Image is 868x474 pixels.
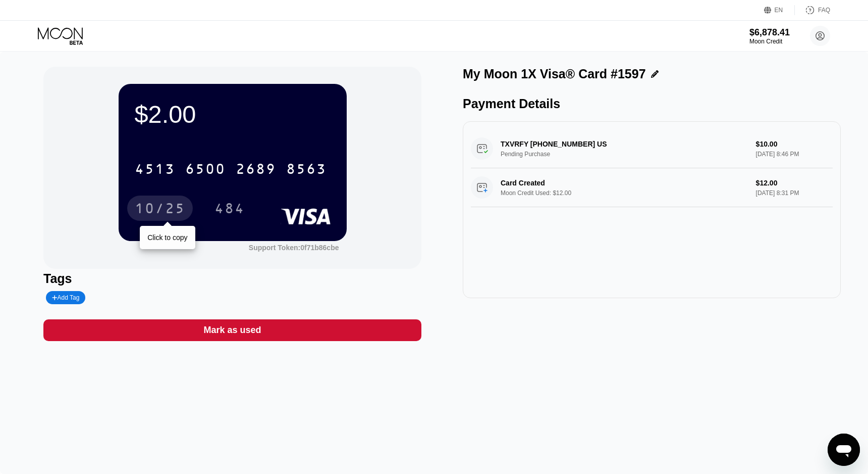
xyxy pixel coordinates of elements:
div: 2689 [236,162,276,178]
div: Add Tag [52,294,79,301]
div: 4513 [135,162,175,178]
div: $2.00 [135,100,331,128]
div: 484 [214,202,245,218]
div: 8563 [286,162,327,178]
div: Moon Credit [749,38,790,45]
div: $6,878.41Moon Credit [749,27,790,45]
div: Payment Details [463,97,841,111]
iframe: Button to launch messaging window [828,434,860,466]
div: EN [775,7,783,14]
div: 10/25 [127,196,193,221]
div: 4513650026898563 [129,156,333,181]
div: 10/25 [135,202,185,218]
div: Mark as used [43,319,421,341]
div: My Moon 1X Visa® Card #1597 [463,67,646,81]
div: Tags [43,271,421,286]
div: Support Token: 0f71b86cbe [249,244,339,252]
div: $6,878.41 [749,27,790,38]
div: Add Tag [46,291,85,304]
div: FAQ [818,7,830,14]
div: FAQ [795,5,830,15]
div: Click to copy [147,233,187,242]
div: Mark as used [203,324,261,336]
div: EN [764,5,795,15]
div: 6500 [185,162,226,178]
div: Support Token:0f71b86cbe [249,244,339,252]
div: 484 [207,196,252,221]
